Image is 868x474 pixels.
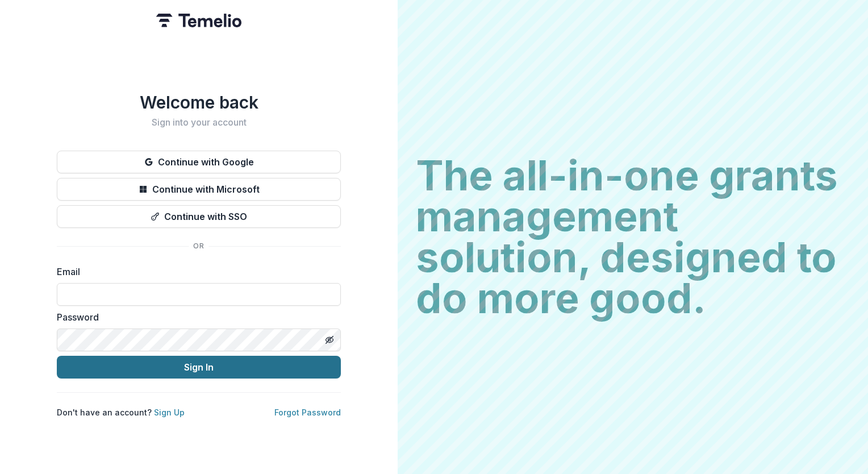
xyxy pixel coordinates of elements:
button: Toggle password visibility [320,331,339,349]
button: Continue with Google [57,151,341,173]
label: Password [57,310,334,324]
h2: Sign into your account [57,117,341,128]
a: Sign Up [154,408,185,417]
h1: Welcome back [57,92,341,113]
label: Email [57,265,334,278]
a: Forgot Password [274,408,341,417]
img: Temelio [156,14,241,27]
button: Continue with SSO [57,205,341,228]
p: Don't have an account? [57,406,185,418]
button: Sign In [57,356,341,379]
button: Continue with Microsoft [57,178,341,201]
